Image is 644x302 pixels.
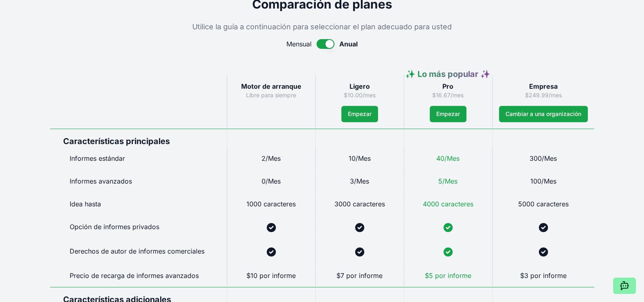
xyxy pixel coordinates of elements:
[349,154,371,162] font: 10/Mes
[70,200,101,208] font: Idea hasta
[70,154,125,162] font: Informes estándar
[518,200,569,208] font: 5000 caracteres
[246,271,296,280] font: $10 por informe
[70,223,159,231] font: Opción de informes privados
[499,106,588,122] a: Cambiar a una organización
[350,177,369,185] font: 3/Mes
[436,154,459,162] font: 40/Mes
[262,154,281,162] font: 2/Mes
[506,110,581,117] font: Cambiar a una organización
[530,154,557,162] font: 300/Mes
[70,271,199,280] font: Precio de recarga de informes avanzados
[348,110,371,117] font: Empezar
[246,92,296,98] font: Libre para siempre
[262,177,281,185] font: 0/Mes
[246,200,296,208] font: 1000 caracteres
[336,271,382,280] font: $7 por informe
[192,22,452,31] font: Utilice la guía a continuación para seleccionar el plan adecuado para usted
[442,82,453,90] font: Pro
[430,106,466,122] button: Empezar
[241,82,301,90] font: Motor de arranque
[520,271,567,280] font: $3 por informe
[405,69,490,79] font: ✨ Lo más popular ✨
[436,110,460,117] font: Empezar
[339,40,358,48] font: Anual
[70,247,204,255] font: Derechos de autor de informes comerciales
[63,136,170,146] font: Características principales
[286,40,312,48] font: Mensual
[334,200,385,208] font: 3000 caracteres
[425,271,471,280] font: $5 por informe
[438,177,457,185] font: 5/Mes
[529,82,558,90] font: Empresa
[70,177,132,185] font: Informes avanzados
[525,92,562,98] font: $249.99/mes
[530,177,556,185] font: 100/Mes
[349,82,370,90] font: Ligero
[344,92,376,98] font: $10.00/mes
[432,92,464,98] font: $16.67/mes
[341,106,378,122] button: Empezar
[423,200,473,208] font: 4000 caracteres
